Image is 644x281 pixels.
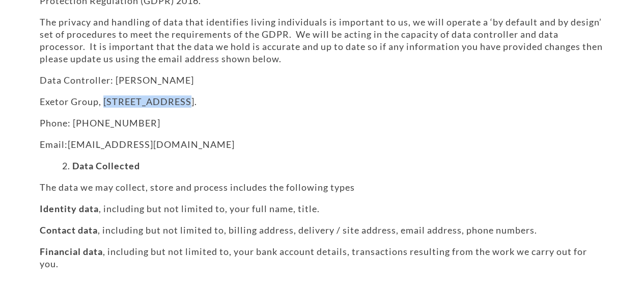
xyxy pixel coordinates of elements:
[40,181,605,193] p: The data we may collect, store and process includes the following types
[40,138,605,150] p: Email: [EMAIL_ADDRESS][DOMAIN_NAME]
[40,224,98,236] strong: Contact data
[40,246,103,257] strong: Financial data
[40,117,605,129] p: Phone: [PHONE_NUMBER]
[40,224,605,236] p: , including but not limited to, billing address, delivery / site address, email address, phone nu...
[40,74,605,86] p: Data Controller: [PERSON_NAME]
[40,203,99,214] strong: Identity data
[40,16,605,65] p: The privacy and handling of data that identifies living individuals is important to us, we will o...
[40,95,605,108] p: Exetor Group, [STREET_ADDRESS].
[72,160,140,171] strong: Data Collected
[40,245,605,270] p: , including but not limited to, your bank account details, transactions resulting from the work w...
[40,202,605,215] p: , including but not limited to, your full name, title.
